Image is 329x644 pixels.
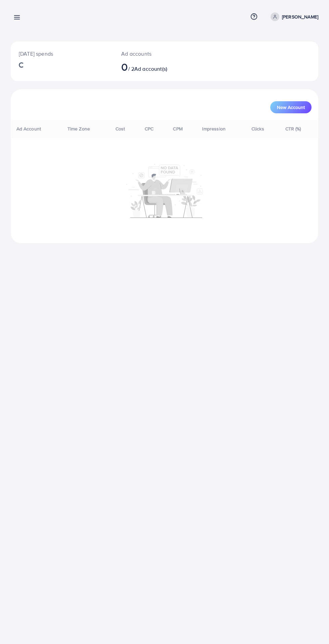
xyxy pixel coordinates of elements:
p: Ad accounts [121,50,182,58]
p: [PERSON_NAME] [282,13,318,21]
p: [DATE] spends [19,50,105,58]
a: [PERSON_NAME] [268,12,318,21]
span: New Account [277,105,305,110]
button: New Account [270,101,312,113]
span: 0 [121,59,128,74]
span: Ad account(s) [134,65,167,72]
h2: / 2 [121,60,182,73]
